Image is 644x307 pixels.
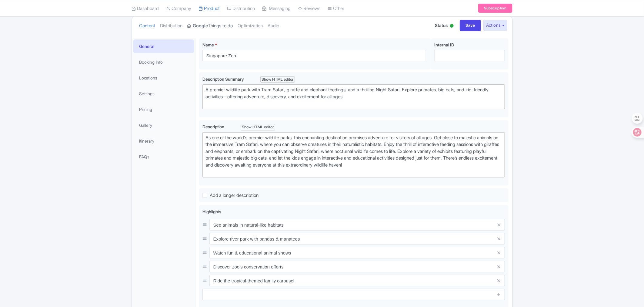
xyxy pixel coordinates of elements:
a: Locations [133,71,194,85]
span: Highlights [202,209,222,214]
span: Internal ID [434,42,454,47]
a: Itinerary [133,134,194,148]
span: Name [202,42,214,47]
button: Actions [483,20,507,31]
span: Add a longer description [210,192,259,198]
a: FAQs [133,150,194,164]
a: Distribution [160,16,183,35]
a: General [133,39,194,53]
div: Active [449,22,455,31]
a: Pricing [133,103,194,116]
strong: Google [193,22,208,29]
a: Booking Info [133,55,194,69]
span: Status [435,22,448,29]
span: Description Summary [202,76,245,82]
a: GoogleThings to do [188,16,233,35]
a: Settings [133,87,194,100]
a: Content [139,16,155,35]
div: Show HTML editor [260,76,295,83]
div: A premier wildlife park with Tram Safari, giraffe and elephant feedings, and a thrilling Night Sa... [205,86,502,107]
input: Save [460,20,481,31]
div: As one of the world's premier wildlife parks, this enchanting destination promises adventure for ... [205,134,502,175]
a: Optimization [238,16,263,35]
a: Subscription [478,4,512,13]
div: Show HTML editor [241,124,275,130]
a: Audio [268,16,279,35]
span: Description [202,124,225,129]
a: Gallery [133,118,194,132]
